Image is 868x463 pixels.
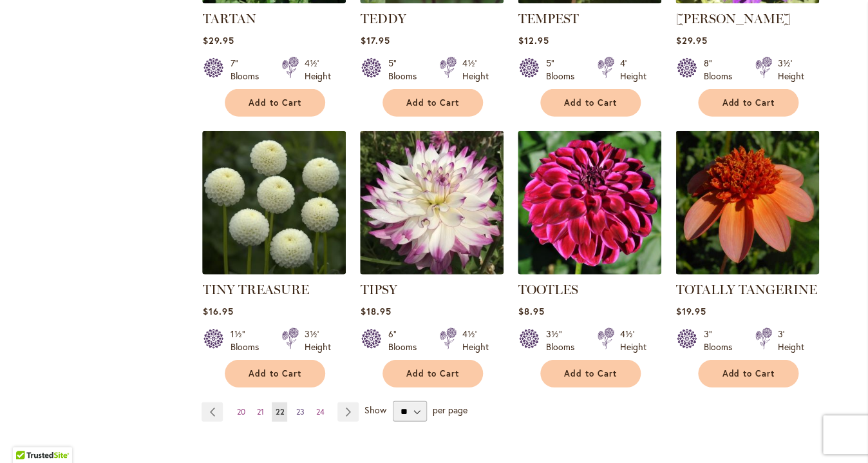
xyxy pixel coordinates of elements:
div: 4½' Height [462,328,488,353]
a: 24 [312,402,327,422]
button: Add to Cart [698,89,798,117]
a: 23 [292,402,307,422]
span: Add to Cart [249,368,301,379]
a: TOTALLY TANGERINE [675,265,819,277]
span: $8.95 [518,305,544,317]
span: 21 [256,407,263,417]
a: TOOTLES [518,282,578,297]
span: $29.95 [202,34,234,46]
iframe: Launch Accessibility Center [10,417,46,453]
a: [PERSON_NAME] [675,11,790,26]
img: TIPSY [360,131,504,275]
div: 3½' Height [777,57,804,83]
div: 4½' Height [462,57,488,83]
div: 5" Blooms [545,57,581,83]
div: 3½" Blooms [545,328,581,353]
button: Add to Cart [540,360,641,388]
a: TARTAN [202,11,256,26]
a: TEMPEST [518,11,578,26]
span: $19.95 [675,305,706,317]
span: Add to Cart [249,97,301,108]
span: Show [364,404,386,417]
div: 3' Height [777,328,804,353]
a: TEDDY [360,11,406,26]
button: Add to Cart [225,360,325,388]
span: 23 [296,407,304,417]
span: $12.95 [518,34,549,46]
button: Add to Cart [382,89,483,117]
span: Add to Cart [722,368,775,379]
div: 3" Blooms [703,328,739,353]
span: 24 [316,407,324,417]
div: 3½' Height [304,328,330,353]
button: Add to Cart [225,89,325,117]
div: 4½' Height [619,328,646,353]
a: TINY TREASURE [202,282,308,297]
div: 4½' Height [304,57,330,83]
img: Tootles [518,131,661,275]
img: TOTALLY TANGERINE [675,131,819,275]
a: TINY TREASURE [202,265,346,277]
div: 4' Height [619,57,646,83]
span: Add to Cart [722,97,775,108]
button: Add to Cart [698,360,798,388]
span: per page [433,404,467,417]
span: 20 [236,407,245,417]
img: TINY TREASURE [202,131,346,275]
span: 22 [275,407,284,417]
button: Add to Cart [382,360,483,388]
span: $17.95 [360,34,390,46]
a: 20 [233,402,248,422]
a: 21 [253,402,267,422]
a: TIPSY [360,265,504,277]
a: Tootles [518,265,661,277]
span: Add to Cart [406,368,459,379]
div: 6" Blooms [388,328,424,353]
div: 5" Blooms [388,57,424,83]
a: TOTALLY TANGERINE [675,282,816,297]
span: $16.95 [202,305,233,317]
span: Add to Cart [564,97,617,108]
div: 7" Blooms [230,57,266,83]
span: Add to Cart [564,368,617,379]
span: Add to Cart [406,97,459,108]
div: 1½" Blooms [230,328,266,353]
a: TIPSY [360,282,397,297]
span: $29.95 [675,34,707,46]
button: Add to Cart [540,89,641,117]
div: 8" Blooms [703,57,739,83]
span: $18.95 [360,305,391,317]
